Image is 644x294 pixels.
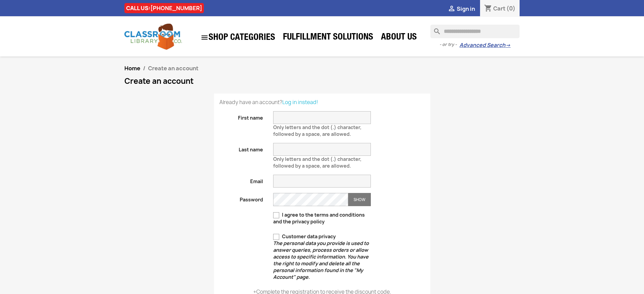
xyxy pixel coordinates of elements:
a: Log in instead! [282,99,318,106]
span: - or try - [439,41,459,48]
i:  [200,33,209,42]
a: SHOP CATEGORIES [197,30,279,45]
p: Already have an account? [219,99,425,106]
a:  Sign in [448,5,475,13]
i: shopping_cart [484,5,492,13]
label: Email [214,175,268,185]
i:  [448,5,456,13]
h1: Create an account [124,77,520,85]
input: Search [430,25,520,38]
span: Sign in [457,5,475,13]
a: Fulfillment Solutions [280,31,377,45]
a: [PHONE_NUMBER] [150,4,202,12]
span: → [505,42,510,49]
img: Classroom Library Company [124,24,182,50]
span: Create an account [148,65,198,72]
button: Show [348,193,371,206]
label: I agree to the terms and conditions and the privacy policy [273,212,371,225]
span: Only letters and the dot (.) character, followed by a space, are allowed. [273,121,361,137]
span: Only letters and the dot (.) character, followed by a space, are allowed. [273,153,361,169]
input: Password input [273,193,348,206]
span: (0) [506,5,516,12]
label: Customer data privacy [273,233,371,280]
label: First name [214,111,268,121]
label: Password [214,193,268,203]
a: Home [124,65,140,72]
em: The personal data you provide is used to answer queries, process orders or allow access to specif... [273,240,369,280]
a: Advanced Search→ [459,42,510,49]
div: CALL US: [124,3,204,13]
span: Cart [493,5,505,12]
label: Last name [214,143,268,153]
a: About Us [378,31,420,45]
i: search [430,25,438,33]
